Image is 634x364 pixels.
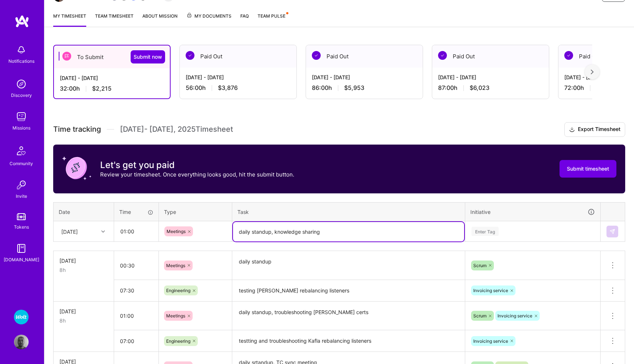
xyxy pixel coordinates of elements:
[134,53,162,61] span: Submit now
[240,12,249,27] a: FAQ
[218,84,238,92] span: $3,876
[12,310,30,324] a: Wolt - Fintech: Payments Expansion Team
[8,57,34,65] div: Notifications
[471,226,499,237] div: Enter Tag
[438,84,543,92] div: 87:00 h
[233,252,464,279] textarea: daily standup
[120,125,233,134] span: [DATE] - [DATE] , 2025 Timesheet
[432,45,549,68] div: Paid Out
[233,302,464,330] textarea: daily standup, troubleshooting [PERSON_NAME] certs
[17,213,26,220] img: tokens
[60,74,164,82] div: [DATE] - [DATE]
[59,307,108,315] div: [DATE]
[186,73,291,81] div: [DATE] - [DATE]
[100,160,294,171] h3: Let's get you paid
[567,165,609,172] span: Submit timesheet
[186,12,232,20] span: My Documents
[60,85,164,92] div: 32:00 h
[258,12,288,27] a: Team Pulse
[16,192,27,200] div: Invite
[61,227,78,235] div: [DATE]
[114,256,158,275] input: HH:MM
[14,335,29,349] img: User Avatar
[166,313,185,318] span: Meetings
[12,335,30,349] a: User Avatar
[159,202,232,221] th: Type
[100,171,294,178] p: Review your timesheet. Once everything looks good, hit the submit button.
[14,43,29,57] img: bell
[54,202,114,221] th: Date
[14,77,29,91] img: discovery
[167,229,186,234] span: Meetings
[12,142,30,160] img: Community
[344,84,364,92] span: $5,953
[14,109,29,124] img: teamwork
[438,51,447,60] img: Paid Out
[438,73,543,81] div: [DATE] - [DATE]
[180,45,296,68] div: Paid Out
[312,84,417,92] div: 86:00 h
[560,160,616,178] button: Submit timesheet
[166,263,185,268] span: Meetings
[14,241,29,256] img: guide book
[62,153,91,183] img: coin
[119,208,153,216] div: Time
[54,45,170,68] div: To Submit
[53,125,101,134] span: Time tracking
[473,288,508,293] span: Invoicing service
[498,313,532,318] span: Invoicing service
[59,257,108,265] div: [DATE]
[14,223,29,231] div: Tokens
[609,229,615,234] img: Submit
[470,208,595,216] div: Initiative
[306,45,423,68] div: Paid Out
[131,50,165,63] button: Submit now
[10,160,33,167] div: Community
[14,310,29,324] img: Wolt - Fintech: Payments Expansion Team
[114,306,158,325] input: HH:MM
[15,15,29,28] img: logo
[473,338,508,344] span: Invoicing service
[59,317,108,324] div: 8h
[92,85,112,92] span: $2,215
[233,331,464,351] textarea: testting and troubleshooting Kafla rebalancing listeners
[101,230,105,233] i: icon Chevron
[312,73,417,81] div: [DATE] - [DATE]
[569,126,575,134] i: icon Download
[186,84,291,92] div: 56:00 h
[186,51,194,60] img: Paid Out
[312,51,321,60] img: Paid Out
[95,12,134,27] a: Team timesheet
[233,281,464,301] textarea: testing [PERSON_NAME] rebalancing listeners
[142,12,178,27] a: About Mission
[114,281,158,300] input: HH:MM
[166,288,190,293] span: Engineering
[12,124,30,132] div: Missions
[53,12,86,27] a: My timesheet
[232,202,465,221] th: Task
[11,91,32,99] div: Discovery
[473,263,487,268] span: Scrum
[564,122,625,137] button: Export Timesheet
[114,331,158,351] input: HH:MM
[470,84,489,92] span: $6,023
[591,69,594,74] img: right
[473,313,487,318] span: Scrum
[59,266,108,274] div: 8h
[186,12,232,27] a: My Documents
[258,13,285,19] span: Team Pulse
[564,51,573,60] img: Paid Out
[14,178,29,192] img: Invite
[62,52,71,61] img: To Submit
[233,222,464,241] textarea: daily standup, knowledge sharing
[114,222,158,241] input: HH:MM
[4,256,39,263] div: [DOMAIN_NAME]
[166,338,190,344] span: Engineering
